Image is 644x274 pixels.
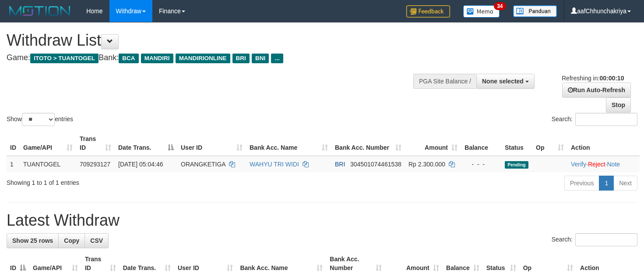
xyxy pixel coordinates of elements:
th: Balance [461,131,501,156]
h1: Withdraw List [7,32,421,49]
a: WAHYU TRI WIDI [250,161,299,168]
th: Date Trans.: activate to sort column descending [115,131,177,156]
th: Action [567,131,640,156]
label: Search: [552,233,637,246]
div: Showing 1 to 1 of 1 entries [7,175,262,187]
span: MANDIRI [141,54,173,63]
a: 1 [599,176,614,191]
a: Show 25 rows [7,233,59,248]
span: None selected [482,78,524,85]
a: CSV [84,233,109,248]
h1: Latest Withdraw [7,212,637,229]
img: panduan.png [513,5,557,17]
td: 1 [7,156,20,172]
span: [DATE] 05:04:46 [118,161,163,168]
img: Feedback.jpg [406,5,450,18]
label: Search: [552,113,637,126]
span: Show 25 rows [12,237,53,244]
a: Previous [564,176,599,191]
a: Note [607,161,620,168]
th: User ID: activate to sort column ascending [177,131,246,156]
select: Showentries [22,113,55,126]
a: Reject [588,161,605,168]
span: Rp 2.300.000 [408,161,445,168]
span: ... [271,54,283,63]
label: Show entries [7,113,73,126]
div: PGA Site Balance / [413,74,476,89]
span: ORANGKETIGA [181,161,225,168]
th: Op: activate to sort column ascending [532,131,567,156]
span: 709293127 [80,161,110,168]
th: Status [501,131,532,156]
strong: 00:00:10 [599,75,624,82]
a: Verify [571,161,586,168]
input: Search: [575,233,637,246]
th: ID [7,131,20,156]
a: Copy [58,233,85,248]
span: BRI [232,54,250,63]
span: CSV [90,237,103,244]
span: ITOTO > TUANTOGEL [30,54,99,63]
th: Trans ID: activate to sort column ascending [76,131,115,156]
div: - - - [465,160,498,169]
td: TUANTOGEL [20,156,76,172]
button: None selected [476,74,535,89]
th: Amount: activate to sort column ascending [405,131,461,156]
span: BRI [335,161,345,168]
th: Game/API: activate to sort column ascending [20,131,76,156]
span: Pending [505,161,528,169]
span: MANDIRIONLINE [176,54,230,63]
td: · · [567,156,640,172]
img: Button%20Memo.svg [463,5,500,18]
span: BNI [252,54,269,63]
span: Refreshing in: [562,75,624,82]
span: Copy 304501074461538 to clipboard [350,161,401,168]
a: Next [613,176,637,191]
span: Copy [64,237,79,244]
span: BCA [119,54,138,63]
a: Stop [606,97,631,112]
h4: Game: Bank: [7,54,421,62]
input: Search: [575,113,637,126]
span: 34 [494,2,506,10]
img: MOTION_logo.png [7,4,73,18]
th: Bank Acc. Number: activate to sort column ascending [331,131,405,156]
th: Bank Acc. Name: activate to sort column ascending [246,131,331,156]
a: Run Auto-Refresh [562,83,631,97]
